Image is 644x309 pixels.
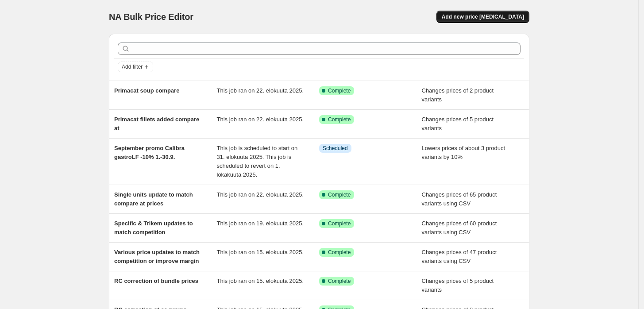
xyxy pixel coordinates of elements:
span: Single units update to match compare at prices [114,191,193,207]
span: Changes prices of 2 product variants [422,87,494,103]
button: Add new price [MEDICAL_DATA] [436,11,529,23]
span: Changes prices of 5 product variants [422,116,494,131]
span: Complete [328,249,351,256]
span: This job ran on 15. elokuuta 2025. [217,249,304,255]
span: Primacat fillets added compare at [114,116,199,131]
span: Primacat soup compare [114,87,179,94]
span: Add filter [122,63,143,70]
span: Complete [328,116,351,123]
span: This job ran on 22. elokuuta 2025. [217,87,304,94]
span: RC correction of bundle prices [114,278,198,284]
span: This job ran on 15. elokuuta 2025. [217,278,304,284]
span: NA Bulk Price Editor [109,12,193,22]
span: Changes prices of 60 product variants using CSV [422,220,497,236]
span: Changes prices of 65 product variants using CSV [422,191,497,207]
span: Changes prices of 5 product variants [422,278,494,293]
span: Scheduled [323,145,348,152]
span: Complete [328,87,351,94]
span: Add new price [MEDICAL_DATA] [442,13,524,20]
span: This job ran on 22. elokuuta 2025. [217,191,304,198]
span: This job ran on 22. elokuuta 2025. [217,116,304,123]
span: Lowers prices of about 3 product variants by 10% [422,145,505,160]
span: Various price updates to match competition or improve margin [114,249,200,264]
span: Complete [328,278,351,285]
span: Complete [328,191,351,198]
button: Add filter [118,62,153,72]
span: September promo Calibra gastroLF -10% 1.-30.9. [114,145,185,160]
span: Specific & Trikem updates to match competition [114,220,193,236]
span: This job is scheduled to start on 31. elokuuta 2025. This job is scheduled to revert on 1. lokaku... [217,145,298,178]
span: Changes prices of 47 product variants using CSV [422,249,497,264]
span: Complete [328,220,351,227]
span: This job ran on 19. elokuuta 2025. [217,220,304,227]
